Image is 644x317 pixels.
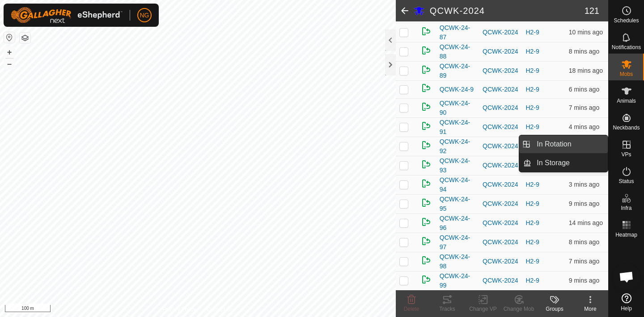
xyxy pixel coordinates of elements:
span: QCWK-24-89 [440,62,475,80]
span: Schedules [614,18,639,23]
a: H2-9 [525,123,539,130]
div: QCWK-2024 [483,257,518,266]
span: In Rotation [537,139,571,150]
div: Change VP [465,305,501,313]
span: Heatmap [615,232,637,238]
a: H2-9 [525,67,539,74]
span: In Storage [537,158,570,168]
span: QCWK-24-94 [440,175,475,194]
span: 11 Sept 2025, 7:19 pm [569,29,603,36]
a: Help [609,290,644,315]
img: returning on [421,217,432,227]
div: QCWK-2024 [483,199,518,209]
img: returning on [421,45,432,56]
span: 11 Sept 2025, 7:21 pm [569,238,599,246]
button: Reset Map [4,32,15,43]
span: QCWK-24-90 [440,99,475,117]
img: returning on [421,64,432,75]
a: H2-9 [525,29,539,36]
span: 11 Sept 2025, 7:20 pm [569,200,599,207]
img: returning on [421,101,432,112]
span: Status [619,179,634,184]
div: QCWK-2024 [483,122,518,132]
div: QCWK-2024 [483,180,518,189]
div: QCWK-2024 [483,47,518,56]
span: QCWK-24-98 [440,252,475,271]
span: VPs [621,152,631,157]
span: Delete [404,306,419,312]
a: Contact Us [207,305,233,313]
span: 11 Sept 2025, 7:25 pm [569,123,599,130]
span: QCWK-24-99 [440,271,475,290]
span: QCWK-24-97 [440,233,475,252]
h2: QCWK-2024 [430,5,585,16]
button: + [4,47,15,58]
span: Mobs [620,71,633,77]
img: returning on [421,26,432,37]
div: More [572,305,608,313]
a: H2-9 [525,48,539,55]
div: Tracks [429,305,465,313]
div: Groups [537,305,572,313]
button: Map Layers [20,33,30,43]
a: H2-9 [525,86,539,93]
a: H2-9 [525,277,539,284]
a: H2-9 [525,258,539,265]
a: H2-9 [525,219,539,226]
span: 121 [585,4,599,17]
div: QCWK-2024 [483,28,518,37]
img: returning on [421,83,432,93]
a: H2-9 [525,238,539,246]
img: returning on [421,274,432,285]
img: returning on [421,178,432,189]
div: Change Mob [501,305,537,313]
div: QCWK-2024 [483,66,518,75]
img: Gallagher Logo [11,7,123,23]
span: Infra [621,205,631,211]
a: H2-9 [525,181,539,188]
span: Animals [617,98,636,104]
img: returning on [421,236,432,246]
div: QCWK-2024 [483,218,518,228]
li: In Storage [519,154,608,172]
div: QCWK-2024 [483,85,518,94]
a: H2-9 [525,104,539,111]
img: returning on [421,140,432,150]
a: In Rotation [531,135,608,153]
div: QCWK-2024 [483,238,518,247]
span: QCWK-24-96 [440,214,475,233]
div: QCWK-2024 [483,161,518,170]
span: NG [140,11,149,20]
a: H2-9 [525,200,539,207]
img: returning on [421,255,432,266]
span: 11 Sept 2025, 7:21 pm [569,48,599,55]
span: QCWK-24-9 [440,85,474,94]
span: Help [621,306,632,311]
span: QCWK-24-93 [440,156,475,175]
span: QCWK-24-95 [440,195,475,213]
span: QCWK-24-91 [440,118,475,137]
span: QCWK-24-87 [440,23,475,42]
span: QCWK-24-88 [440,42,475,61]
span: 11 Sept 2025, 7:22 pm [569,258,599,265]
li: In Rotation [519,135,608,153]
span: QCWK-24-92 [440,137,475,156]
span: Neckbands [613,125,640,130]
a: Privacy Policy [162,305,196,313]
img: returning on [421,121,432,131]
span: 11 Sept 2025, 7:22 pm [569,104,599,111]
a: In Storage [531,154,608,172]
button: – [4,58,15,69]
span: 11 Sept 2025, 7:20 pm [569,277,599,284]
div: QCWK-2024 [483,103,518,113]
span: 11 Sept 2025, 7:23 pm [569,86,599,93]
img: returning on [421,197,432,208]
span: 11 Sept 2025, 7:11 pm [569,67,603,74]
span: 11 Sept 2025, 7:26 pm [569,181,599,188]
span: Notifications [612,45,641,50]
span: 11 Sept 2025, 7:15 pm [569,219,603,226]
img: returning on [421,159,432,170]
div: QCWK-2024 [483,142,518,151]
div: QCWK-2024 [483,276,518,285]
div: Open chat [613,263,640,290]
